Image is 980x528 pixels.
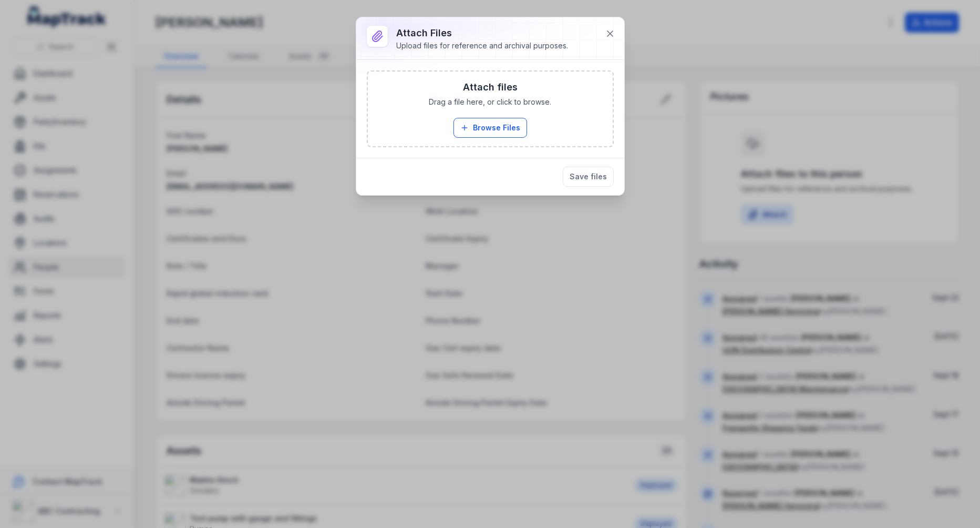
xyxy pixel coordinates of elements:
[563,167,614,187] button: Save files
[453,118,527,138] button: Browse Files
[429,97,551,107] span: Drag a file here, or click to browse.
[396,40,568,51] div: Upload files for reference and archival purposes.
[396,26,568,40] h3: Attach Files
[463,80,518,95] h3: Attach files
